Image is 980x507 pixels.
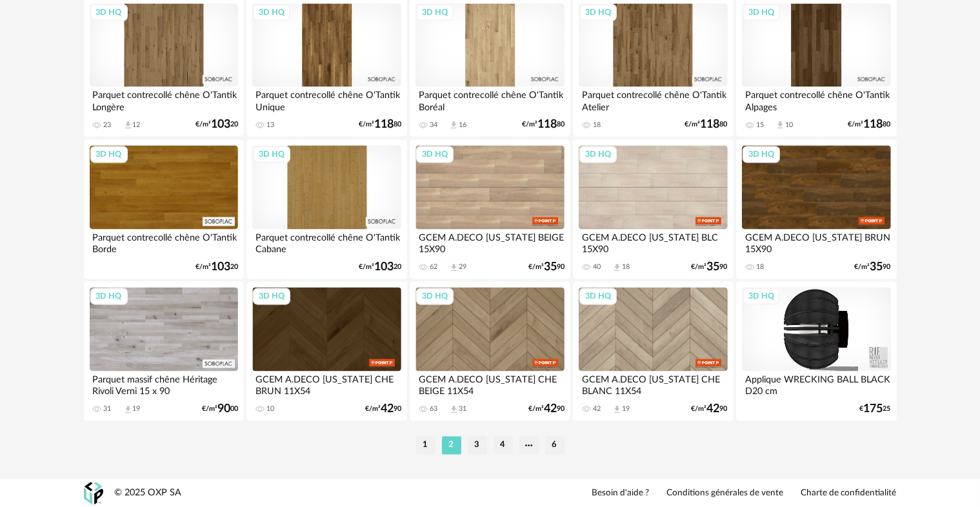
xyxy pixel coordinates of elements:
[416,288,454,304] div: 3D HQ
[416,436,435,454] li: 1
[217,404,230,413] span: 90
[544,404,557,413] span: 42
[430,121,437,130] div: 34
[579,371,727,397] div: GCEM A.DECO [US_STATE] CHE BLANC 11X54
[246,139,406,279] a: 3D HQ Parquet contrecollé chêne O'Tantik Cabane €/m²10320
[90,371,238,397] div: Parquet massif chêne Héritage Rivoli Verni 15 x 90
[266,121,274,130] div: 13
[415,229,564,255] div: GCEM A.DECO [US_STATE] BEIGE 15X90
[374,263,394,272] span: 103
[416,146,454,163] div: 3D HQ
[253,288,290,304] div: 3D HQ
[494,436,513,454] li: 4
[133,404,141,413] div: 19
[211,120,230,129] span: 103
[252,229,401,255] div: Parquet contrecollé chêne O'Tantik Cabane
[707,263,720,272] span: 35
[573,139,733,279] a: 3D HQ GCEM A.DECO [US_STATE] BLC 15X90 40 Download icon 18 €/m²3590
[592,488,650,499] a: Besoin d'aide ?
[701,120,720,129] span: 118
[133,121,141,130] div: 12
[374,120,394,129] span: 118
[736,139,896,279] a: 3D HQ GCEM A.DECO [US_STATE] BRUN 15X90 18 €/m²3590
[860,404,891,413] div: € 25
[579,146,617,163] div: 3D HQ
[528,263,565,272] div: €/m² 90
[449,120,459,130] span: Download icon
[692,404,728,413] div: €/m² 90
[410,281,570,421] a: 3D HQ GCEM A.DECO [US_STATE] CHE BEIGE 11X54 63 Download icon 31 €/m²4290
[104,404,112,413] div: 31
[528,404,565,413] div: €/m² 90
[410,139,570,279] a: 3D HQ GCEM A.DECO [US_STATE] BEIGE 15X90 62 Download icon 29 €/m²3590
[415,371,564,397] div: GCEM A.DECO [US_STATE] CHE BEIGE 11X54
[685,120,728,129] div: €/m² 80
[707,404,720,413] span: 42
[785,121,793,130] div: 10
[459,263,466,272] div: 29
[756,263,764,272] div: 18
[612,404,622,414] span: Download icon
[416,4,454,21] div: 3D HQ
[211,263,230,272] span: 103
[123,404,133,414] span: Download icon
[359,263,401,272] div: €/m² 20
[253,4,290,21] div: 3D HQ
[736,281,896,421] a: 3D HQ Applique WRECKING BALL BLACK D20 cm €17525
[253,146,290,163] div: 3D HQ
[848,120,891,129] div: €/m² 80
[202,404,238,413] div: €/m² 00
[667,488,784,499] a: Conditions générales de vente
[612,263,622,272] span: Download icon
[864,120,883,129] span: 118
[573,281,733,421] a: 3D HQ GCEM A.DECO [US_STATE] CHE BLANC 11X54 42 Download icon 19 €/m²4290
[742,86,890,112] div: Parquet contrecollé chêne O'Tantik Alpages
[579,229,727,255] div: GCEM A.DECO [US_STATE] BLC 15X90
[775,120,785,130] span: Download icon
[449,263,459,272] span: Download icon
[756,121,764,130] div: 15
[195,120,238,129] div: €/m² 20
[430,263,437,272] div: 62
[743,288,780,304] div: 3D HQ
[468,436,487,454] li: 3
[430,404,437,413] div: 63
[442,436,461,454] li: 2
[544,263,557,272] span: 35
[743,146,780,163] div: 3D HQ
[90,146,128,163] div: 3D HQ
[855,263,891,272] div: €/m² 90
[381,404,394,413] span: 42
[459,404,466,413] div: 31
[115,487,182,499] div: © 2025 OXP SA
[743,4,780,21] div: 3D HQ
[266,404,274,413] div: 10
[622,404,630,413] div: 19
[195,263,238,272] div: €/m² 20
[449,404,459,414] span: Download icon
[870,263,883,272] span: 35
[537,120,557,129] span: 118
[252,86,401,112] div: Parquet contrecollé chêne O'Tantik Unique
[742,229,890,255] div: GCEM A.DECO [US_STATE] BRUN 15X90
[593,121,601,130] div: 18
[545,436,565,454] li: 6
[522,120,565,129] div: €/m² 80
[579,86,727,112] div: Parquet contrecollé chêne O'Tantik Atelier
[864,404,883,413] span: 175
[692,263,728,272] div: €/m² 90
[579,4,617,21] div: 3D HQ
[90,229,238,255] div: Parquet contrecollé chêne O'Tantik Borde
[622,263,630,272] div: 18
[801,488,897,499] a: Charte de confidentialité
[252,371,401,397] div: GCEM A.DECO [US_STATE] CHE BRUN 11X54
[579,288,617,304] div: 3D HQ
[365,404,401,413] div: €/m² 90
[104,121,112,130] div: 23
[459,121,466,130] div: 16
[415,86,564,112] div: Parquet contrecollé chêne O'Tantik Boréal
[90,288,128,304] div: 3D HQ
[359,120,401,129] div: €/m² 80
[246,281,406,421] a: 3D HQ GCEM A.DECO [US_STATE] CHE BRUN 11X54 10 €/m²4290
[593,404,601,413] div: 42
